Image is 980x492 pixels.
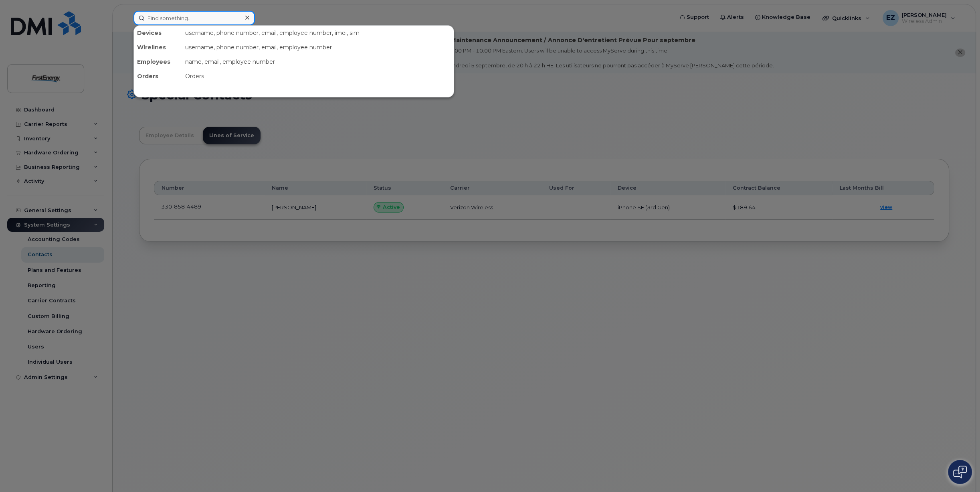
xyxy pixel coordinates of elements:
[134,26,182,40] div: Devices
[953,466,967,478] img: Open chat
[134,40,182,55] div: Wirelines
[182,40,454,55] div: username, phone number, email, employee number
[182,69,454,83] div: Orders
[182,26,454,40] div: username, phone number, email, employee number, imei, sim
[182,55,454,69] div: name, email, employee number
[134,69,182,83] div: Orders
[134,55,182,69] div: Employees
